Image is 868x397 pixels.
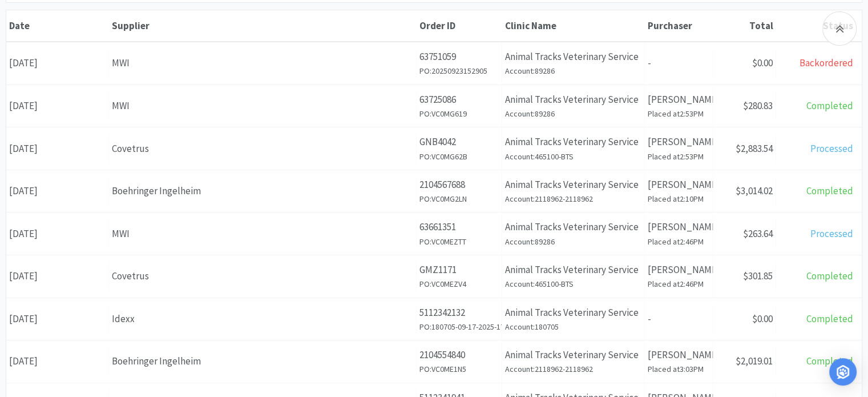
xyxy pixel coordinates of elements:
[419,193,499,205] h6: PO: VC0MG2LN
[6,177,109,206] div: [DATE]
[419,150,499,163] h6: PO: VC0MG62B
[6,347,109,376] div: [DATE]
[806,99,853,112] span: Completed
[6,134,109,163] div: [DATE]
[112,183,413,199] div: Boehringer Ingelheim
[419,262,499,278] p: GMZ1171
[648,19,710,32] div: Purchaser
[505,19,642,32] div: Clinic Name
[806,270,853,282] span: Completed
[716,19,773,32] div: Total
[112,311,413,327] div: Idexx
[648,219,710,235] p: [PERSON_NAME]
[752,312,773,325] span: $0.00
[806,355,853,367] span: Completed
[779,19,853,32] div: Status
[419,177,499,193] p: 2104567688
[6,219,109,248] div: [DATE]
[752,57,773,69] span: $0.00
[736,355,773,367] span: $2,019.01
[112,354,413,369] div: Boehringer Ingelheim
[112,141,413,157] div: Covetrus
[112,268,413,284] div: Covetrus
[810,227,853,240] span: Processed
[505,347,641,363] p: Animal Tracks Veterinary Service
[648,134,710,150] p: [PERSON_NAME]
[419,219,499,235] p: 63661351
[6,91,109,121] div: [DATE]
[648,193,710,205] h6: Placed at 2:10PM
[648,262,710,278] p: [PERSON_NAME]
[419,107,499,120] h6: PO: VC0MG619
[505,262,641,278] p: Animal Tracks Veterinary Service
[810,142,853,155] span: Processed
[419,19,499,32] div: Order ID
[505,134,641,150] p: Animal Tracks Veterinary Service
[648,55,710,71] p: -
[6,304,109,334] div: [DATE]
[112,226,413,242] div: MWI
[505,278,641,290] h6: Account: 465100-BTS
[419,320,499,333] h6: PO: 180705-09-17-2025-1758140262614
[806,185,853,197] span: Completed
[648,311,710,327] p: -
[505,49,641,65] p: Animal Tracks Veterinary Service
[648,150,710,163] h6: Placed at 2:53PM
[505,177,641,193] p: Animal Tracks Veterinary Service
[505,107,641,120] h6: Account: 89286
[736,185,773,197] span: $3,014.02
[648,92,710,107] p: [PERSON_NAME]
[112,98,413,114] div: MWI
[505,305,641,320] p: Animal Tracks Veterinary Service
[419,92,499,107] p: 63725086
[648,278,710,290] h6: Placed at 2:46PM
[806,312,853,325] span: Completed
[648,177,710,193] p: [PERSON_NAME]
[505,219,641,235] p: Animal Tracks Veterinary Service
[800,57,853,69] span: Backordered
[419,235,499,248] h6: PO: VC0MEZTT
[736,142,773,155] span: $2,883.54
[9,19,106,32] div: Date
[419,49,499,65] p: 63751059
[112,55,413,71] div: MWI
[743,270,773,282] span: $301.85
[648,363,710,375] h6: Placed at 3:03PM
[648,235,710,248] h6: Placed at 2:46PM
[419,363,499,375] h6: PO: VC0ME1N5
[648,347,710,363] p: [PERSON_NAME]
[648,107,710,120] h6: Placed at 2:53PM
[505,235,641,248] h6: Account: 89286
[419,305,499,320] p: 5112342132
[112,19,414,32] div: Supplier
[505,320,641,333] h6: Account: 180705
[419,65,499,77] h6: PO: 20250923152905
[6,49,109,78] div: [DATE]
[505,92,641,107] p: Animal Tracks Veterinary Service
[419,278,499,290] h6: PO: VC0MEZV4
[505,363,641,375] h6: Account: 2118962-2118962
[743,99,773,112] span: $280.83
[829,358,857,386] div: Open Intercom Messenger
[505,150,641,163] h6: Account: 465100-BTS
[419,347,499,363] p: 2104554840
[505,65,641,77] h6: Account: 89286
[419,134,499,150] p: GNB4042
[743,227,773,240] span: $263.64
[505,193,641,205] h6: Account: 2118962-2118962
[6,262,109,291] div: [DATE]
